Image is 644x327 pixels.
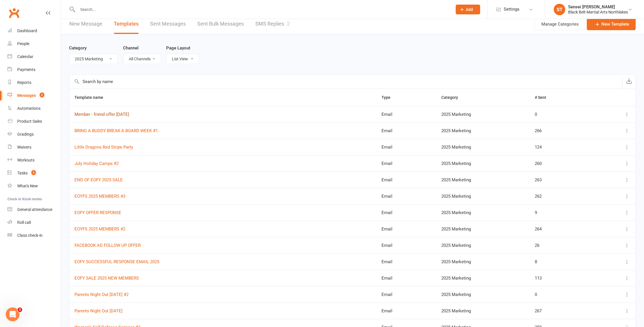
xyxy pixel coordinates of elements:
a: Calendar [7,50,61,63]
div: 264 [535,227,590,232]
div: Roll call [17,220,31,225]
a: Gradings [7,128,61,141]
label: Page Layout [166,45,190,51]
div: Calendar [17,54,33,59]
div: 2025 Marketing [441,243,524,248]
td: Email [376,155,436,172]
a: EOFY SUCCESSFUL RESPONSE EMAIL 2025 [74,259,159,264]
span: Category [441,95,464,100]
div: 260 [535,161,590,166]
div: 2025 Marketing [441,276,524,281]
div: 2025 Marketing [441,161,524,166]
a: New Template [587,18,636,30]
a: Dashboard [7,24,61,37]
div: 8 [535,259,590,264]
td: Email [376,172,436,188]
div: 2025 Marketing [441,194,524,199]
td: Email [376,303,436,319]
a: People [7,37,61,50]
button: Type [382,94,397,101]
div: Class check-in [17,233,43,238]
div: Reports [17,80,31,85]
div: 2025 Marketing [441,128,524,133]
div: Product Sales [17,119,42,124]
div: 2025 Marketing [441,210,524,215]
a: EOFY SALE 2025 NEW MEMBERS [74,276,139,281]
a: Parents Night Out [DATE] [74,308,122,313]
a: Class kiosk mode [7,229,61,242]
a: EOYFS 2025 MEMBERS #3 [74,194,125,199]
div: ST [554,4,565,15]
div: Messages [17,93,36,98]
td: Email [376,139,436,155]
span: 2 [18,307,22,312]
td: Email [376,237,436,253]
a: Reports [7,76,61,89]
div: General attendance [17,207,52,212]
a: July Holiday Camps #2 [74,161,119,166]
div: Sensei [PERSON_NAME] [568,4,628,9]
div: 0 [535,112,590,117]
div: 266 [535,128,590,133]
td: Email [376,221,436,237]
div: 2 [287,21,290,27]
a: Sent Bulk Messages [197,14,244,34]
a: Automations [7,102,61,115]
div: 0 [535,292,590,297]
input: Search by name [69,75,622,89]
button: Add [456,5,480,14]
button: Manage Categories [535,18,585,30]
a: Workouts [7,154,61,167]
div: 2025 Marketing [441,292,524,297]
a: Messages 2 [7,89,61,102]
td: Email [376,122,436,139]
div: Payments [17,67,35,72]
button: # Sent [535,94,553,101]
div: Black Belt Martial Arts Northlakes [568,9,628,15]
a: FACEBOOK AD FOLLOW UP OFFER [74,243,141,248]
div: 26 [535,243,590,248]
iframe: Intercom live chat [6,307,20,321]
td: Email [376,106,436,122]
div: 2025 Marketing [441,178,524,182]
div: Waivers [17,145,31,149]
div: Tasks [17,171,28,175]
span: 2 [40,93,44,97]
div: Automations [17,106,41,111]
a: What's New [7,180,61,193]
div: 263 [535,178,590,182]
a: BRING A BUDDY BREAK A BOARD WEEK #1 [74,128,158,133]
a: Little Dragons Red Stripe Party [74,145,133,150]
td: Email [376,188,436,204]
a: Waivers [7,141,61,154]
div: 2025 Marketing [441,227,524,232]
div: 113 [535,276,590,281]
a: Tasks 5 [7,167,61,180]
a: Member - friend offer [DATE] [74,112,129,117]
a: Sent Messages [150,14,186,34]
a: Templates [114,14,139,34]
span: # Sent [535,95,553,100]
td: Email [376,204,436,221]
a: New Message [69,14,102,34]
div: 9 [535,210,590,215]
div: 262 [535,194,590,199]
a: EOYFS 2025 MEMBERS #2 [74,226,125,232]
label: Channel [123,45,139,51]
a: Payments [7,63,61,76]
span: Add [466,7,473,12]
a: Clubworx [7,6,21,20]
div: People [17,41,29,46]
div: Dashboard [17,28,37,33]
a: Product Sales [7,115,61,128]
span: 5 [31,170,36,175]
span: Type [382,95,397,100]
div: 2025 Marketing [441,259,524,264]
span: Template name [74,95,110,100]
a: General attendance kiosk mode [7,203,61,216]
a: SMS Replies2 [255,14,290,34]
div: 2025 Marketing [441,145,524,150]
span: Settings [504,3,520,16]
div: 2025 Marketing [441,309,524,313]
button: Template name [74,94,110,101]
